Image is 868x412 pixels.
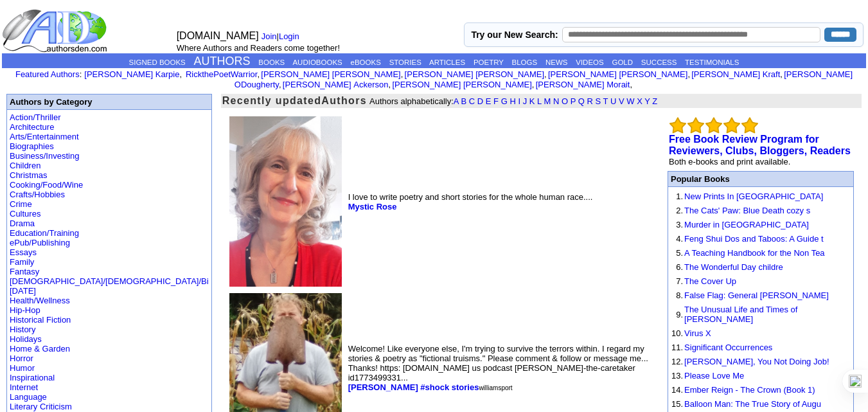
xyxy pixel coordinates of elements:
[671,355,672,355] img: shim.gif
[369,96,657,106] font: Authors alphabetically:
[392,80,531,89] a: [PERSON_NAME] [PERSON_NAME]
[705,117,722,134] img: bigemptystars.png
[684,276,736,286] a: The Cover Up
[389,58,421,66] a: STORIES
[676,310,683,319] font: 9.
[637,96,642,106] a: X
[669,134,851,156] b: Free Book Review Program for Reviewers, Clubs, Bloggers, Readers
[690,71,691,78] font: i
[671,397,672,398] img: shim.gif
[537,96,542,106] a: L
[10,122,54,132] a: Architecture
[671,246,672,247] img: shim.gif
[351,58,381,66] a: eBOOKS
[676,248,683,258] font: 5.
[571,96,576,106] a: P
[461,96,466,106] a: B
[619,96,624,106] a: V
[676,262,683,272] font: 6.
[10,392,47,402] a: Language
[10,315,71,325] a: Historical Fiction
[182,71,183,78] font: i
[429,58,465,66] a: ARTICLES
[612,58,633,66] a: GOLD
[10,219,35,228] a: Drama
[576,58,603,66] a: VIDEOS
[348,192,593,211] font: I love to write poetry and short stories for the whole human race....
[641,58,677,66] a: SUCCESS
[671,411,672,412] img: shim.gif
[177,30,259,41] font: [DOMAIN_NAME]
[669,157,790,166] font: Both e-books and print available.
[84,69,853,89] font: , , , , , , , , , ,
[741,117,758,134] img: bigemptystars.png
[676,291,683,300] font: 8.
[194,55,251,67] a: AUTHORS
[403,71,404,78] font: i
[321,95,367,106] b: Authors
[671,260,672,261] img: shim.gif
[183,69,257,79] a: RickthePoetWarrior
[547,71,548,78] font: i
[283,80,389,89] a: [PERSON_NAME] Ackerson
[671,204,672,204] img: shim.gif
[685,58,739,66] a: TESTIMONIALS
[671,357,683,366] font: 12.
[676,276,683,286] font: 7.
[486,96,492,106] a: E
[84,69,179,79] a: [PERSON_NAME] Karpie
[652,96,657,106] a: Z
[671,341,672,341] img: shim.gif
[509,96,515,106] a: H
[676,234,683,244] font: 4.
[10,276,209,286] a: [DEMOGRAPHIC_DATA]/[DEMOGRAPHIC_DATA]/Bi
[10,170,48,180] a: Christmas
[534,82,535,89] font: i
[10,382,38,392] a: Internet
[587,96,592,106] a: R
[676,220,683,229] font: 3.
[10,97,93,107] b: Authors by Category
[292,58,342,66] a: AUDIOBOOKS
[691,69,780,79] a: [PERSON_NAME] Kraft
[177,43,340,53] font: Where Authors and Readers come together!
[348,382,479,392] a: [PERSON_NAME] #shock stories
[10,112,60,122] a: Action/Thriller
[10,209,40,219] a: Cultures
[10,267,39,276] a: Fantasy
[671,343,683,352] font: 11.
[671,174,730,184] font: Popular Books
[10,363,35,373] a: Humor
[544,96,551,106] a: M
[671,303,672,303] img: shim.gif
[669,117,686,134] img: bigemptystars.png
[258,58,285,66] a: BOOKS
[474,58,504,66] a: POETRY
[501,96,508,106] a: G
[671,385,683,395] font: 14.
[10,286,36,296] a: [DATE]
[632,82,633,89] font: i
[348,202,397,211] a: Mystic Rose
[10,161,40,170] a: Children
[684,192,823,201] a: New Prints In [GEOGRAPHIC_DATA]
[479,384,512,391] font: williamsport
[129,58,186,66] a: SIGNED BOOKS
[454,96,459,106] a: A
[596,96,601,106] a: S
[671,328,683,338] font: 10.
[10,296,70,305] a: Health/Wellness
[348,344,648,392] font: Welcome! Like everyone else, I'm trying to survive the terrors within. I regard my stories & poet...
[261,69,400,79] a: [PERSON_NAME] [PERSON_NAME]
[723,117,740,134] img: bigemptystars.png
[261,31,277,41] a: Join
[512,58,538,66] a: BLOGS
[10,141,54,151] a: Biographies
[671,369,672,370] img: shim.gif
